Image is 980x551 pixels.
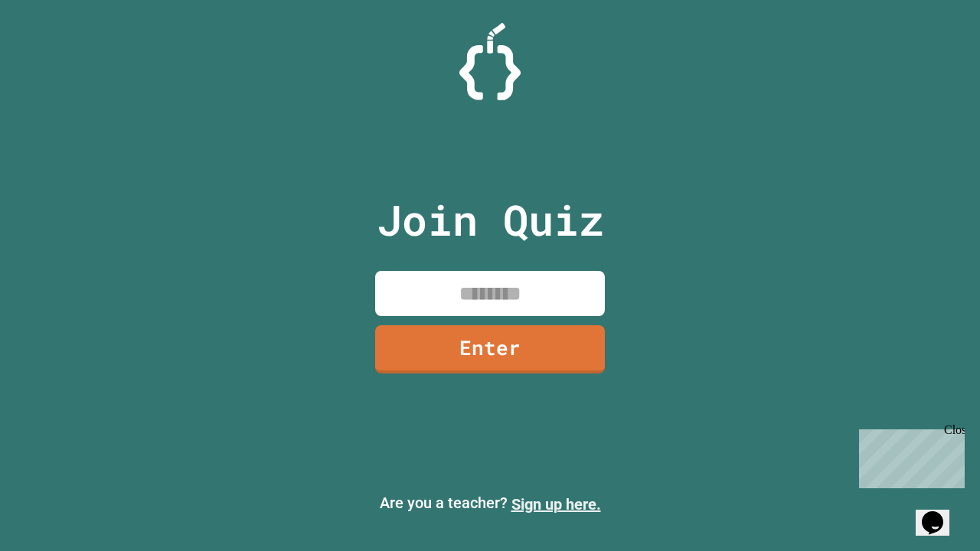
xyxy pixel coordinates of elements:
iframe: chat widget [853,423,965,488]
a: Enter [375,325,605,373]
p: Are you a teacher? [12,491,968,516]
iframe: chat widget [916,490,965,536]
p: Join Quiz [377,188,604,252]
div: Chat with us now!Close [6,6,106,97]
a: Sign up here. [511,495,601,514]
img: Logo.svg [459,23,521,100]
